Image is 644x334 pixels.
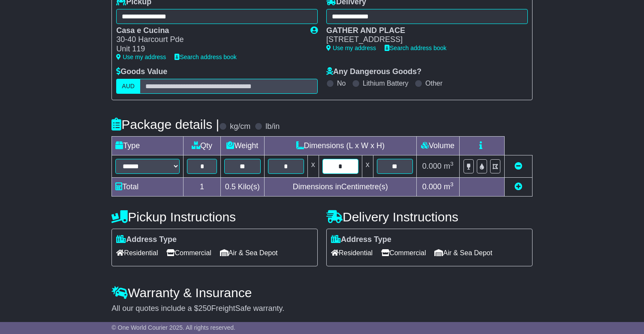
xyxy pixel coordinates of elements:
[416,136,459,155] td: Volume
[337,79,346,87] label: No
[307,155,319,177] td: x
[112,136,184,155] td: Type
[326,45,376,51] a: Use my address
[385,45,446,51] a: Search address book
[116,79,140,94] label: AUD
[112,177,184,196] td: Total
[265,122,280,131] label: lb/in
[230,122,250,131] label: kg/cm
[116,26,302,36] div: Casa e Cucina
[326,67,421,77] label: Any Dangerous Goods?
[331,235,391,245] label: Address Type
[264,136,416,155] td: Dimensions (L x W x H)
[331,246,373,259] span: Residential
[381,246,426,259] span: Commercial
[116,235,177,245] label: Address Type
[111,210,318,224] h4: Pickup Instructions
[111,117,219,131] h4: Package details |
[326,210,533,224] h4: Delivery Instructions
[434,246,492,259] span: Air & Sea Depot
[425,79,442,87] label: Other
[450,161,454,167] sup: 3
[264,177,416,196] td: Dimensions in Centimetre(s)
[422,162,442,170] span: 0.000
[326,26,519,36] div: GATHER AND PLACE
[116,246,158,259] span: Residential
[362,155,373,177] td: x
[363,79,409,87] label: Lithium Battery
[184,136,221,155] td: Qty
[515,162,522,170] a: Remove this item
[175,54,236,60] a: Search address book
[444,162,454,170] span: m
[111,324,235,331] span: © One World Courier 2025. All rights reserved.
[116,45,302,54] div: Unit 119
[326,35,519,45] div: [STREET_ADDRESS]
[111,286,532,300] h4: Warranty & Insurance
[166,246,211,259] span: Commercial
[184,177,221,196] td: 1
[198,304,211,313] span: 250
[422,182,442,191] span: 0.000
[220,246,278,259] span: Air & Sea Depot
[116,67,167,77] label: Goods Value
[116,35,302,45] div: 30-40 Harcourt Pde
[116,54,166,60] a: Use my address
[220,177,264,196] td: Kilo(s)
[515,182,522,191] a: Add new item
[450,181,454,188] sup: 3
[225,182,236,191] span: 0.5
[444,182,454,191] span: m
[111,304,532,313] div: All our quotes include a $ FreightSafe warranty.
[220,136,264,155] td: Weight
